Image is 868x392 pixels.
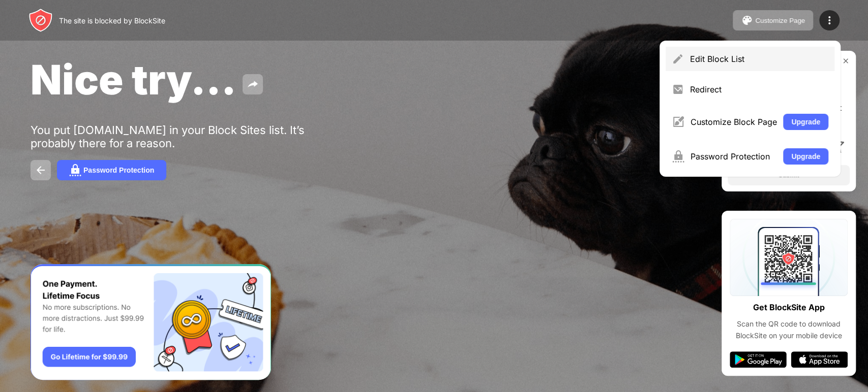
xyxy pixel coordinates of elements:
[741,14,753,26] img: pallet.svg
[35,164,47,176] img: back.svg
[791,351,848,368] img: app-store.svg
[733,10,813,30] button: Customize Page
[672,53,684,65] img: menu-pencil.svg
[672,150,684,162] img: menu-password.svg
[31,264,271,380] iframe: Banner
[690,54,828,64] div: Edit Block List
[730,318,848,341] div: Scan the QR code to download BlockSite on your mobile device
[691,117,777,127] div: Customize Block Page
[691,151,777,161] div: Password Protection
[672,83,684,95] img: menu-redirect.svg
[31,123,345,150] div: You put [DOMAIN_NAME] in your Block Sites list. It’s probably there for a reason.
[28,8,53,32] img: header-logo.svg
[69,164,81,176] img: password.svg
[672,116,684,128] img: menu-customize.svg
[783,114,828,130] button: Upgrade
[59,16,165,25] div: The site is blocked by BlockSite
[823,14,835,26] img: menu-icon.svg
[83,166,154,174] div: Password Protection
[755,17,805,24] div: Customize Page
[57,160,166,180] button: Password Protection
[842,57,850,65] img: rate-us-close.svg
[753,300,825,315] div: Get BlockSite App
[730,351,787,368] img: google-play.svg
[730,219,848,296] img: qrcode.svg
[783,148,828,165] button: Upgrade
[247,78,259,90] img: share.svg
[31,55,236,104] span: Nice try...
[690,84,828,94] div: Redirect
